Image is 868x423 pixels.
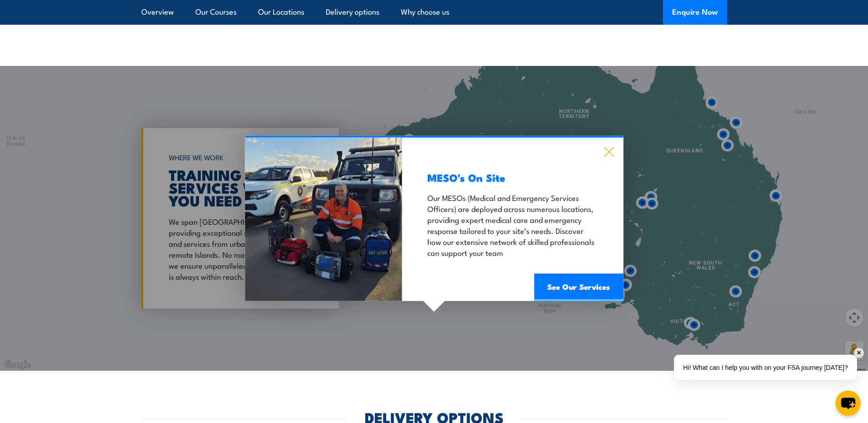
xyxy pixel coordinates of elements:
[674,355,857,380] div: Hi! What can I help you with on your FSA journey [DATE]?
[836,390,861,416] button: chat-button
[534,274,623,301] a: See Our Services
[854,348,864,358] div: ✕
[427,172,598,183] h3: MESO's On Site
[427,192,598,258] p: Our MESOs (Medical and Emergency Services Officers) are deployed across numerous locations, provi...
